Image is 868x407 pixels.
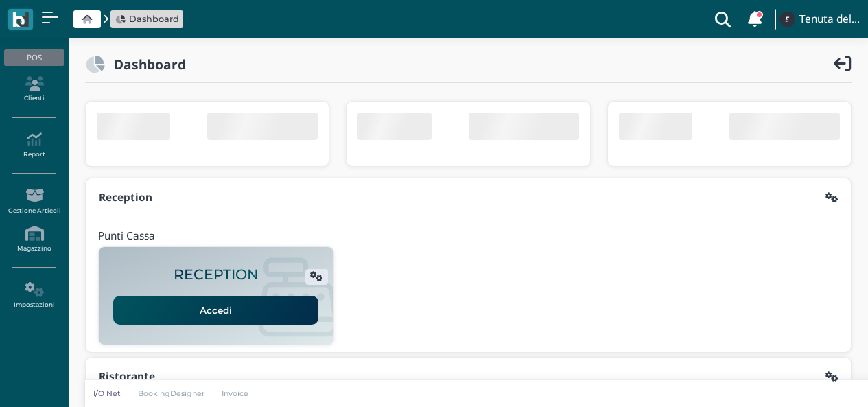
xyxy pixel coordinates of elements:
[4,49,64,66] div: POS
[99,190,152,205] b: Reception
[99,369,155,384] b: Ristorante
[174,267,259,283] h2: RECEPTION
[4,126,64,164] a: Report
[93,388,121,399] p: I/O Net
[4,277,64,314] a: Impostazioni
[777,3,860,36] a: ... Tenuta del Barco
[113,296,318,325] a: Accedi
[779,12,795,27] img: ...
[4,71,64,108] a: Clienti
[4,183,64,220] a: Gestione Articoli
[771,364,856,395] iframe: Help widget launcher
[105,57,186,71] h2: Dashboard
[12,12,28,27] img: logo
[98,231,155,242] h4: Punti Cassa
[4,220,64,258] a: Magazzino
[129,12,179,25] span: Dashboard
[213,388,258,399] a: Invoice
[799,14,860,25] h4: Tenuta del Barco
[115,12,179,25] a: Dashboard
[129,388,213,399] a: BookingDesigner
